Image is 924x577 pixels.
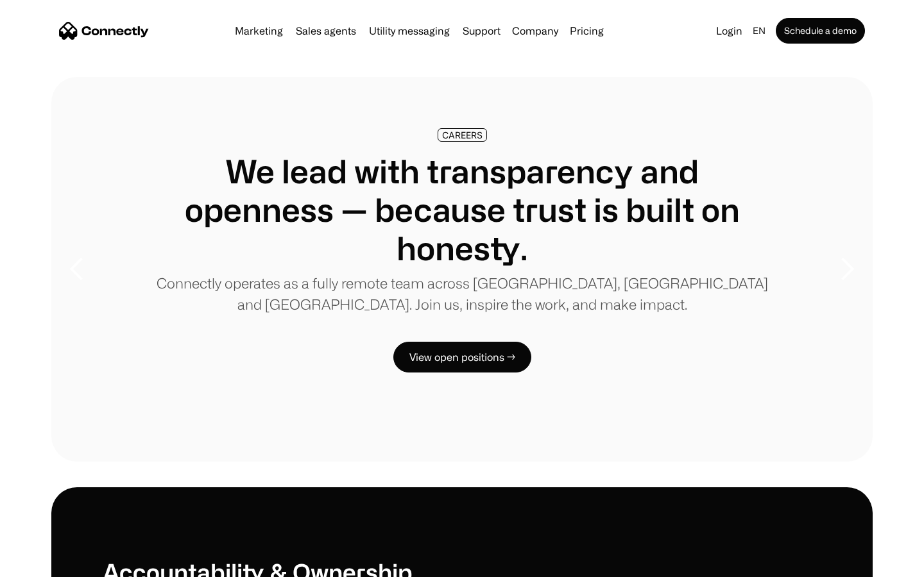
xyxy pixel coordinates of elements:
a: Schedule a demo [776,18,865,44]
a: Login [711,22,748,40]
div: CAREERS [442,130,483,140]
a: Utility messaging [364,26,455,36]
h1: We lead with transparency and openness — because trust is built on honesty. [154,152,770,267]
a: Marketing [230,26,288,36]
aside: Language selected: English [13,553,77,573]
ul: Language list [26,555,77,573]
a: View open positions → [393,342,531,372]
div: en [753,22,766,40]
a: Sales agents [291,26,361,36]
p: Connectly operates as a fully remote team across [GEOGRAPHIC_DATA], [GEOGRAPHIC_DATA] and [GEOGRA... [154,272,770,315]
div: Company [512,22,558,40]
a: Pricing [565,26,609,36]
a: Support [458,26,506,36]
